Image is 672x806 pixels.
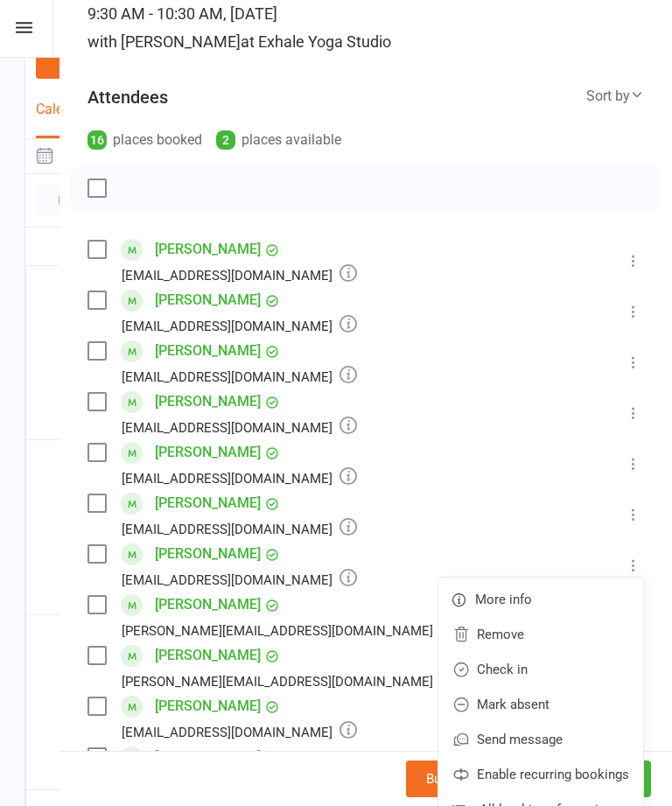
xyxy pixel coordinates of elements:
[155,489,261,517] a: [PERSON_NAME]
[155,438,261,466] a: [PERSON_NAME]
[241,32,391,51] span: at Exhale Yoga Studio
[406,760,557,797] button: Bulk add attendees
[475,589,532,610] span: More info
[216,128,341,152] div: places available
[122,314,357,337] div: [EMAIL_ADDRESS][DOMAIN_NAME]
[25,139,107,173] button: [DATE]
[122,416,357,438] div: [EMAIL_ADDRESS][DOMAIN_NAME]
[122,466,357,489] div: [EMAIL_ADDRESS][DOMAIN_NAME]
[155,692,261,720] a: [PERSON_NAME]
[122,619,458,641] div: [PERSON_NAME][EMAIL_ADDRESS][DOMAIN_NAME]
[122,263,357,286] div: [EMAIL_ADDRESS][DOMAIN_NAME]
[122,365,357,388] div: [EMAIL_ADDRESS][DOMAIN_NAME]
[36,43,169,79] button: Class / Event
[155,591,261,619] a: [PERSON_NAME]
[155,286,261,314] a: [PERSON_NAME]
[36,101,91,138] button: Calendar
[155,641,261,669] a: [PERSON_NAME]
[438,617,643,652] a: Remove
[155,540,261,568] a: [PERSON_NAME]
[155,388,261,416] a: [PERSON_NAME]
[122,517,357,540] div: [EMAIL_ADDRESS][DOMAIN_NAME]
[87,128,202,152] div: places booked
[438,757,643,792] a: Enable recurring bookings
[36,185,101,216] button: Day
[155,337,261,365] a: [PERSON_NAME]
[438,722,643,757] a: Send message
[216,130,235,150] div: 2
[155,235,261,263] a: [PERSON_NAME]
[122,568,357,591] div: [EMAIL_ADDRESS][DOMAIN_NAME]
[122,720,357,743] div: [EMAIL_ADDRESS][DOMAIN_NAME]
[438,652,643,687] a: Check in
[155,743,261,771] a: [PERSON_NAME]
[438,582,643,617] a: More info
[438,687,643,722] a: Mark absent
[122,669,458,692] div: [PERSON_NAME][EMAIL_ADDRESS][DOMAIN_NAME]
[586,85,644,108] div: Sort by
[26,228,115,264] th: Sun
[87,85,168,109] div: Attendees
[87,130,107,150] div: 16
[87,32,241,51] span: with [PERSON_NAME]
